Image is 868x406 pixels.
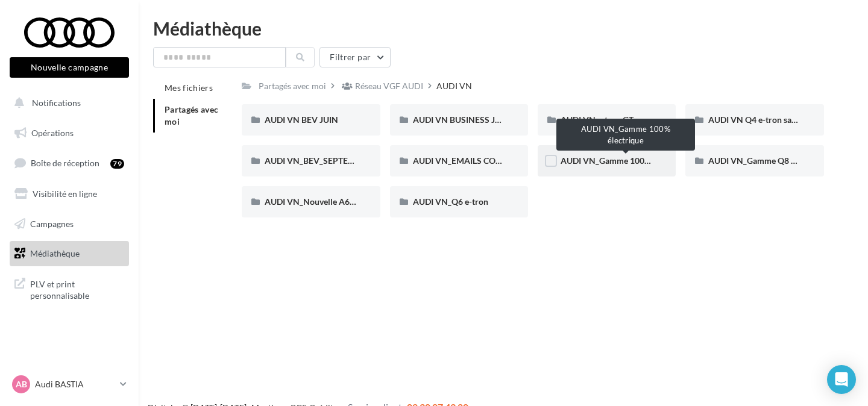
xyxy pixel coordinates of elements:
[7,181,131,207] a: Visibilité en ligne
[413,196,488,207] span: AUDI VN_Q6 e-tron
[31,128,74,138] span: Opérations
[413,155,539,166] span: AUDI VN_EMAILS COMMANDES
[31,158,99,168] span: Boîte de réception
[10,57,129,78] button: Nouvelle campagne
[265,196,375,207] span: AUDI VN_Nouvelle A6 e-tron
[10,373,129,396] a: AB Audi BASTIA
[7,150,131,176] a: Boîte de réception79
[7,90,127,116] button: Notifications
[110,159,124,169] div: 79
[413,114,542,125] span: AUDI VN BUSINESS JUIN VN JPO
[561,114,634,125] span: AUDI VN e-tron GT
[561,155,691,166] span: AUDI VN_Gamme 100% électrique
[7,241,131,266] a: Médiathèque
[259,80,326,92] div: Partagés avec moi
[33,189,97,199] span: Visibilité en ligne
[30,248,80,258] span: Médiathèque
[16,378,27,390] span: AB
[708,114,820,125] span: AUDI VN Q4 e-tron sans offre
[165,83,213,93] span: Mes fichiers
[319,47,391,67] button: Filtrer par
[153,19,854,37] div: Médiathèque
[708,155,814,166] span: AUDI VN_Gamme Q8 e-tron
[7,271,131,307] a: PLV et print personnalisable
[7,120,131,146] a: Opérations
[436,80,472,92] div: AUDI VN
[165,104,219,126] span: Partagés avec moi
[265,114,338,125] span: AUDI VN BEV JUIN
[32,98,81,108] span: Notifications
[355,80,423,92] div: Réseau VGF AUDI
[556,119,695,151] div: AUDI VN_Gamme 100% électrique
[827,365,856,394] div: Open Intercom Messenger
[35,378,115,390] p: Audi BASTIA
[7,211,131,237] a: Campagnes
[30,218,74,228] span: Campagnes
[30,276,124,302] span: PLV et print personnalisable
[265,155,371,166] span: AUDI VN_BEV_SEPTEMBRE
